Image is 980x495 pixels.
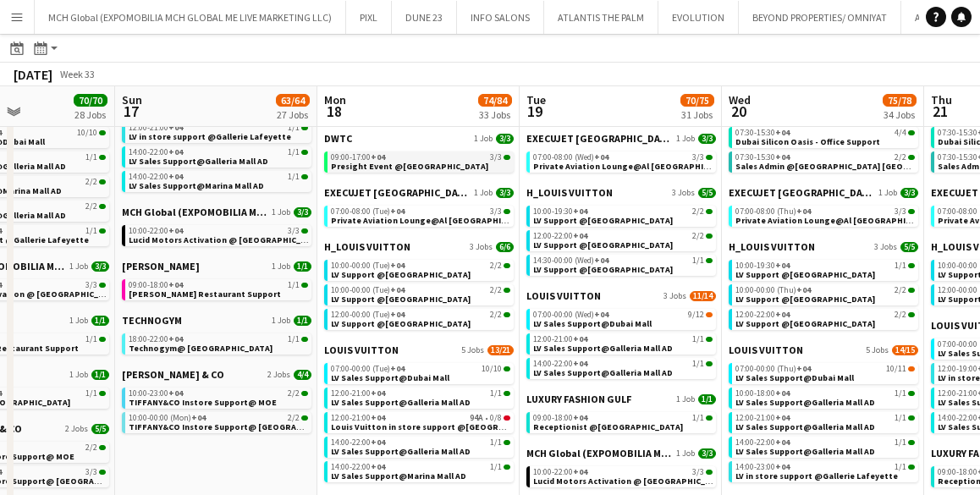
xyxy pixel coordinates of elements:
span: 3/3 [895,207,906,216]
a: 07:30-15:30+042/2Sales Admin @[GEOGRAPHIC_DATA] [GEOGRAPHIC_DATA] [735,151,915,171]
a: EXECUJET [GEOGRAPHIC_DATA]1 Job3/3 [729,186,918,199]
span: LV Support @Dubai Mall [533,264,673,275]
span: TECHNOGYM [122,314,182,327]
span: 5 Jobs [866,345,889,355]
span: 1/1 [895,261,906,270]
a: 12:00-22:00+042/2LV Support @[GEOGRAPHIC_DATA] [533,230,713,250]
a: 14:00-22:00+041/1LV Sales Support@Marina Mall AD [129,171,308,190]
span: +04 [775,309,790,320]
span: 09:00-18:00 [533,414,587,422]
span: DWTC [324,132,352,145]
span: 07:00-00:00 (Tue) [331,365,405,373]
span: 3/3 [85,281,97,289]
span: +04 [573,333,587,344]
span: 5/5 [91,424,109,434]
button: ATLANTIS THE PALM [544,1,658,34]
span: 10/11 [886,365,906,373]
span: 10:00-18:00 [735,389,790,398]
a: 10:00-18:00+041/1LV Sales Support@Galleria Mall AD [735,388,915,407]
span: 12:00-21:00 [735,414,790,422]
span: 2/2 [490,311,502,319]
span: LOUIS VUITTON [324,344,399,356]
div: TECHNOGYM1 Job1/118:00-22:00+041/1Technogym@ [GEOGRAPHIC_DATA] [122,314,311,368]
a: 12:00-21:00+041/1LV Sales Support@Galleria Mall AD [331,388,510,407]
span: H_LOUIS VUITTON [324,240,410,253]
div: [PERSON_NAME]1 Job1/109:00-18:00+041/1[PERSON_NAME] Restaurant Support [122,260,311,314]
span: +04 [775,151,790,162]
button: MCH Global (EXPOMOBILIA MCH GLOBAL ME LIVE MARKETING LLC) [35,1,346,34]
span: LV Support @Mall of the Emirates [533,239,673,250]
a: 10:00-00:00 (Mon)+042/2TIFFANY&CO Instore Support@ [GEOGRAPHIC_DATA] [129,412,308,432]
span: EXECUJET MIDDLE EAST CO [526,132,673,145]
span: LV Sales Support@Dubai Mall [735,372,854,383]
span: +04 [371,388,385,399]
span: 1/1 [85,153,97,162]
span: Dubai Silicon Oasis - Office Support [735,136,880,147]
a: 07:00-00:00 (Wed)+049/12LV Sales Support@Dubai Mall [533,309,713,328]
span: 1 Job [474,188,493,198]
a: [PERSON_NAME] & CO2 Jobs4/4 [122,368,311,381]
span: 1/1 [288,173,300,181]
span: 3/3 [900,188,918,198]
a: 10:00-19:30+042/2LV Support @[GEOGRAPHIC_DATA] [533,206,713,225]
span: 3 Jobs [470,242,493,252]
span: 3 Jobs [663,291,686,301]
a: 10:00-00:00 (Thu)+042/2LV Support @[GEOGRAPHIC_DATA] [735,284,915,304]
span: Louis Vuitton in store support @Dubai Mall [331,421,551,432]
span: LV in store support @Gallerie Lafeyette [129,131,291,142]
a: LOUIS VUITTON3 Jobs11/14 [526,289,716,302]
span: 1/1 [288,124,300,132]
span: 13/21 [487,345,514,355]
button: EVOLUTION [658,1,739,34]
span: Private Aviation Lounge@Al Maktoum Airport [331,215,534,226]
span: 1 Job [272,316,290,326]
span: 1 Job [878,188,897,198]
a: H_LOUIS VUITTON3 Jobs5/5 [526,186,716,199]
span: 1/1 [692,360,704,368]
span: TIFFANY & CO [122,368,224,381]
button: BEYOND PROPERTIES/ OMNIYAT [739,1,901,34]
a: 07:00-08:00 (Wed)+043/3Private Aviation Lounge@Al [GEOGRAPHIC_DATA] [533,151,713,171]
span: 18:00-22:00 [129,335,183,344]
a: 09:00-18:00+041/1Receptionist @[GEOGRAPHIC_DATA] [533,412,713,432]
span: +04 [594,255,608,266]
span: LV Sales Support@Galleria Mall AD [735,397,875,408]
span: 09:00-18:00 [129,281,183,289]
a: H_LOUIS VUITTON3 Jobs5/5 [729,240,918,253]
span: LV Support @Dubai Mall [331,269,471,280]
span: LV Support @Mall of the Emirates [331,318,471,329]
span: 07:00-00:00 (Thu) [735,365,811,373]
span: 12:00-21:00 [533,335,587,344]
span: 3 Jobs [874,242,897,252]
span: 1 Job [474,134,493,144]
span: 1/1 [895,414,906,422]
span: 3/3 [490,207,502,216]
span: Private Aviation Lounge@Al Maktoum Airport [533,161,736,172]
span: 12:00-22:00 [735,311,790,319]
a: [PERSON_NAME]1 Job1/1 [122,260,311,272]
span: LV Support @Dubai Mall [735,294,875,305]
a: 12:00-21:00+041/1LV in store support @Gallerie Lafeyette [129,122,308,141]
span: LV Sales Support@Galleria Mall AD [533,367,673,378]
span: 2/2 [288,389,300,398]
span: 3/3 [490,153,502,162]
span: LUXURY FASHION GULF [526,393,631,405]
span: 1/1 [91,316,109,326]
a: DWTC1 Job3/3 [324,132,514,145]
span: +04 [168,146,183,157]
a: 07:00-08:00 (Tue)+043/3Private Aviation Lounge@Al [GEOGRAPHIC_DATA] [331,206,510,225]
span: 1/1 [895,389,906,398]
span: 07:00-08:00 (Thu) [735,207,811,216]
div: LUXURY FASHION GULF1 Job1/109:00-18:00+041/1Receptionist @[GEOGRAPHIC_DATA] [526,393,716,447]
span: 10:00-19:30 [533,207,587,216]
span: 1/1 [85,335,97,344]
a: MCH Global (EXPOMOBILIA MCH GLOBAL ME LIVE MARKETING LLC)1 Job3/3 [122,206,311,218]
span: 1/1 [698,394,716,404]
span: +04 [594,309,608,320]
a: 12:00-21:00+041/1LV Sales Support@Galleria Mall AD [735,412,915,432]
a: 09:00-18:00+041/1[PERSON_NAME] Restaurant Support [129,279,308,299]
span: H_LOUIS VUITTON [526,186,613,199]
a: 14:00-22:00+041/1LV Sales Support@Galleria Mall AD [331,437,510,456]
span: 07:00-00:00 (Wed) [533,311,608,319]
span: 12:00-21:00 [129,124,183,132]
